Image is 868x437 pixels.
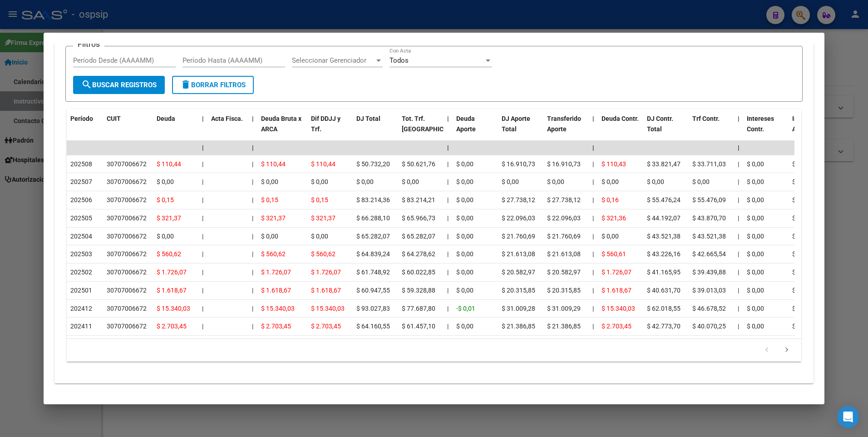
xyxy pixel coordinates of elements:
span: $ 2.703,45 [311,323,341,330]
span: CUIT [107,115,121,122]
span: $ 83.214,36 [356,196,390,204]
div: 30707006672 [107,177,147,187]
span: $ 15.340,03 [602,305,635,312]
datatable-header-cell: DJ Total [353,109,398,149]
datatable-header-cell: Acta Fisca. [207,109,248,149]
datatable-header-cell: Dif DDJJ y Trf. [307,109,353,149]
span: $ 43.226,16 [647,250,681,258]
span: 202412 [70,305,92,312]
span: Transferido Aporte [547,115,581,133]
span: | [738,214,739,222]
span: $ 59.328,88 [402,287,435,294]
span: $ 0,15 [261,196,278,204]
span: $ 77.687,80 [402,305,435,312]
span: $ 20.315,85 [547,287,581,294]
span: $ 110,44 [311,160,335,168]
span: $ 1.618,67 [261,287,291,294]
span: Período [70,115,93,122]
span: $ 560,61 [602,250,626,258]
span: | [252,214,253,222]
span: $ 62.018,55 [647,305,681,312]
span: | [592,287,594,294]
span: $ 20.582,97 [547,268,581,276]
span: $ 1.726,07 [157,268,187,276]
span: $ 21.760,69 [502,233,535,240]
span: $ 65.966,73 [402,214,435,222]
span: | [202,305,203,312]
span: | [252,323,253,330]
span: | [202,144,204,151]
datatable-header-cell: Transferido Aporte [543,109,589,149]
span: Todos [390,56,409,65]
div: 30707006672 [107,303,147,314]
span: | [447,250,449,258]
span: $ 0,15 [157,196,174,204]
span: $ 110,43 [602,160,626,168]
span: | [447,233,449,240]
span: 202508 [70,160,92,168]
span: 202502 [70,268,92,276]
span: $ 1.726,07 [261,268,291,276]
button: Buscar Registros [73,76,165,94]
span: 202504 [70,233,92,240]
span: $ 42.773,70 [647,323,681,330]
span: $ 64.278,62 [402,250,435,258]
span: Borrar Filtros [180,81,246,89]
span: Intereses Contr. [747,115,774,133]
mat-icon: search [81,79,92,90]
span: $ 0,16 [602,196,619,204]
span: $ 46.678,52 [692,305,726,312]
datatable-header-cell: | [589,109,598,149]
span: | [252,287,253,294]
span: $ 0,00 [402,178,419,185]
span: $ 1.726,07 [602,268,631,276]
span: $ 21.760,69 [547,233,581,240]
span: | [447,196,449,204]
datatable-header-cell: Deuda Aporte [453,109,498,149]
div: 30707006672 [107,267,147,278]
span: $ 0,00 [456,287,473,294]
span: $ 55.476,09 [692,196,726,204]
span: | [738,250,739,258]
span: $ 0,00 [157,178,174,185]
span: $ 15.340,03 [311,305,345,312]
span: $ 20.582,97 [502,268,535,276]
span: Trf Contr. [692,115,720,122]
span: $ 40.631,70 [647,287,681,294]
span: | [202,115,204,122]
span: $ 0,00 [456,178,473,185]
span: DJ Contr. Total [647,115,673,133]
div: 30707006672 [107,249,147,259]
span: | [447,160,449,168]
span: DJ Aporte Total [502,115,530,133]
datatable-header-cell: Período [67,109,103,149]
span: $ 0,00 [792,178,809,185]
span: | [202,178,203,185]
div: 30707006672 [107,321,147,332]
span: | [738,323,739,330]
datatable-header-cell: Deuda [153,109,198,149]
span: | [447,323,449,330]
span: $ 65.282,07 [356,233,390,240]
span: $ 2.703,45 [261,323,291,330]
span: $ 0,00 [747,196,764,204]
span: | [447,115,449,122]
span: | [202,250,203,258]
span: | [738,305,739,312]
span: $ 2.703,45 [157,323,187,330]
datatable-header-cell: | [734,109,743,149]
span: $ 33.711,03 [692,160,726,168]
div: 30707006672 [107,231,147,242]
span: | [447,178,449,185]
span: $ 31.009,29 [547,305,581,312]
span: Deuda Aporte [456,115,476,133]
span: 202505 [70,214,92,222]
datatable-header-cell: | [198,109,207,149]
datatable-header-cell: Deuda Bruta x ARCA [257,109,307,149]
span: $ 33.821,47 [647,160,681,168]
span: $ 27.738,12 [502,196,535,204]
span: $ 50.621,76 [402,160,435,168]
div: Open Intercom Messenger [837,406,859,428]
span: 202507 [70,178,92,185]
span: | [738,287,739,294]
